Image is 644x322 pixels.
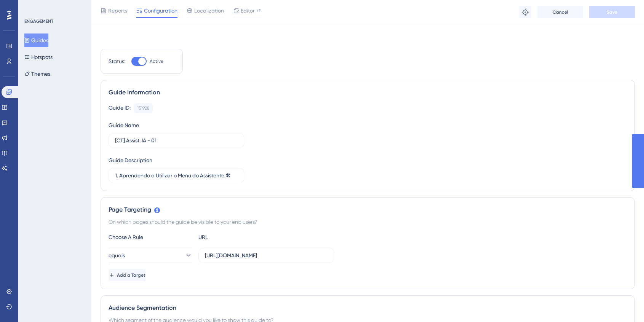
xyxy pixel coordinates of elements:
span: equals [109,251,125,260]
span: Active [150,58,163,64]
div: Guide ID: [109,103,131,113]
button: Save [589,6,635,18]
input: Type your Guide’s Description here [115,171,238,180]
div: On which pages should the guide be visible to your end users? [109,217,627,226]
div: ENGAGEMENT [24,18,53,24]
div: Guide Name [109,121,139,130]
input: Type your Guide’s Name here [115,136,238,145]
button: Guides [24,33,48,47]
span: Add a Target [117,272,145,278]
iframe: UserGuiding AI Assistant Launcher [612,292,635,315]
button: Cancel [537,6,583,18]
div: URL [198,233,282,242]
span: Configuration [144,6,177,15]
button: Themes [24,67,50,81]
button: Add a Target [109,269,145,281]
div: Guide Description [109,156,152,165]
span: Cancel [553,9,568,15]
span: Save [607,9,617,15]
div: 151928 [137,105,150,111]
div: Choose A Rule [109,233,192,242]
div: Page Targeting [109,205,627,214]
button: Hotspots [24,50,53,64]
input: yourwebsite.com/path [205,251,328,260]
div: Status: [109,57,125,66]
span: Reports [108,6,127,15]
div: Audience Segmentation [109,303,627,312]
button: equals [109,248,192,263]
div: Guide Information [109,88,627,97]
span: Editor [241,6,255,15]
span: Localization [194,6,224,15]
